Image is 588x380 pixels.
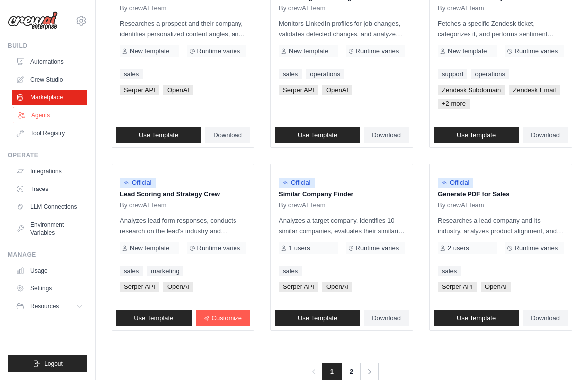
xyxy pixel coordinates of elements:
span: By crewAI Team [438,4,484,12]
div: Operate [8,151,87,159]
span: Runtime varies [356,244,399,252]
a: Use Template [434,310,519,326]
a: Settings [12,281,87,296]
a: Usage [12,263,87,279]
span: Use Template [298,131,337,139]
span: OpenAI [481,282,511,292]
span: New template [130,244,169,252]
div: Build [8,42,87,50]
span: New template [130,47,169,55]
span: By crewAI Team [279,4,326,12]
span: Serper API [120,85,159,95]
p: Analyzes lead form responses, conducts research on the lead's industry and company, and scores th... [120,215,246,236]
a: Agents [13,107,88,123]
span: OpenAI [322,85,352,95]
span: OpenAI [163,282,193,292]
a: Crew Studio [12,72,87,88]
a: Download [364,127,409,143]
span: Runtime varies [356,47,399,55]
span: Download [213,131,242,139]
span: By crewAI Team [120,4,167,12]
span: By crewAI Team [279,201,326,209]
span: Use Template [298,314,337,322]
span: Zendesk Subdomain [438,85,505,95]
a: sales [120,266,143,276]
span: Serper API [120,282,159,292]
a: Use Template [116,127,201,143]
p: Analyzes a target company, identifies 10 similar companies, evaluates their similarity, and provi... [279,215,405,236]
a: Use Template [275,127,360,143]
span: Logout [44,360,63,368]
a: Download [523,310,568,326]
span: Resources [30,302,59,310]
button: Logout [8,355,87,372]
a: Environment Variables [12,217,87,241]
p: Researches a prospect and their company, identifies personalized content angles, and crafts a tai... [120,18,246,39]
span: Download [531,131,560,139]
span: Runtime varies [515,47,558,55]
a: sales [279,69,302,79]
p: Researches a lead company and its industry, analyzes product alignment, and creates content for a... [438,215,564,236]
span: Use Template [457,314,496,322]
span: OpenAI [322,282,352,292]
a: sales [120,69,143,79]
span: By crewAI Team [438,201,484,209]
p: Fetches a specific Zendesk ticket, categorizes it, and performs sentiment analysis. Outputs inclu... [438,18,564,39]
span: Runtime varies [197,244,240,252]
a: Use Template [434,127,519,143]
a: Integrations [12,163,87,179]
span: Serper API [279,282,318,292]
span: +2 more [438,99,470,109]
a: support [438,69,467,79]
span: Use Template [134,314,173,322]
span: Download [531,314,560,322]
div: Manage [8,251,87,259]
p: Lead Scoring and Strategy Crew [120,190,246,199]
a: Traces [12,181,87,197]
span: By crewAI Team [120,201,167,209]
span: OpenAI [163,85,193,95]
span: Official [120,178,156,188]
a: operations [471,69,509,79]
a: Use Template [116,310,192,326]
p: Similar Company Finder [279,190,405,199]
span: Use Template [139,131,178,139]
span: Download [372,314,401,322]
span: 2 users [448,244,469,252]
span: Use Template [457,131,496,139]
a: Tool Registry [12,125,87,141]
p: Generate PDF for Sales [438,190,564,199]
img: Logo [8,11,58,30]
span: Serper API [279,85,318,95]
span: Runtime varies [515,244,558,252]
a: sales [438,266,461,276]
a: sales [279,266,302,276]
a: Download [364,310,409,326]
a: operations [306,69,344,79]
span: Customize [212,314,242,322]
button: Resources [12,298,87,314]
a: Automations [12,54,87,70]
a: Customize [196,310,250,326]
p: Monitors LinkedIn profiles for job changes, validates detected changes, and analyzes opportunitie... [279,18,405,39]
span: Official [279,178,315,188]
span: Official [438,178,473,188]
span: Serper API [438,282,477,292]
span: New template [289,47,328,55]
span: Zendesk Email [509,85,560,95]
span: Runtime varies [197,47,240,55]
span: Download [372,131,401,139]
a: Download [205,127,250,143]
span: New template [448,47,487,55]
span: 1 users [289,244,310,252]
a: Download [523,127,568,143]
a: Use Template [275,310,360,326]
a: Marketplace [12,90,87,105]
a: marketing [147,266,183,276]
a: LLM Connections [12,199,87,215]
